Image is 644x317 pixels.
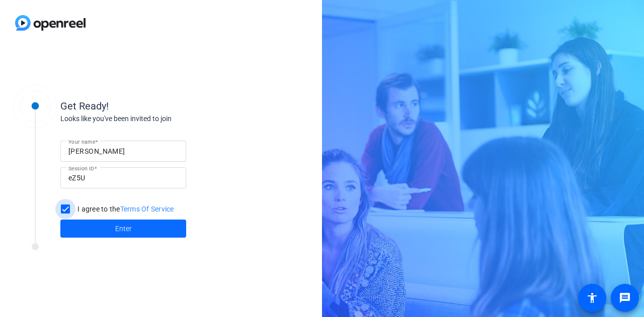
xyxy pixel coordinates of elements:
div: Get Ready! [60,98,262,114]
button: Enter [60,220,186,238]
span: Enter [115,224,132,234]
mat-label: Session ID [68,165,94,171]
mat-icon: message [619,292,631,304]
div: Looks like you've been invited to join [60,114,262,124]
label: I agree to the [75,204,174,214]
mat-label: Your name [68,139,95,145]
a: Terms Of Service [120,205,174,213]
mat-icon: accessibility [586,292,598,304]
